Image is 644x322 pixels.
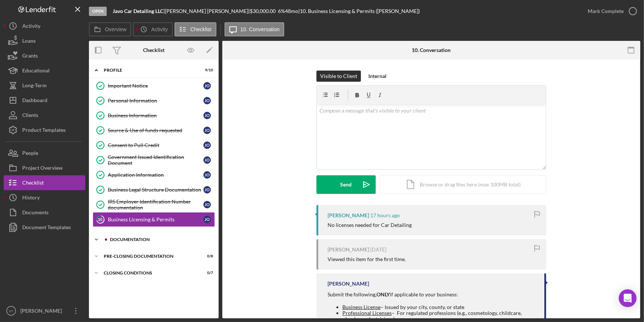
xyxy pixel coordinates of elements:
button: Grants [4,48,85,63]
div: J O [203,201,211,208]
div: 0 / 7 [200,271,213,275]
div: [PERSON_NAME] [19,303,67,320]
div: Product Templates [22,123,66,139]
button: Long-Term [4,78,85,93]
div: [PERSON_NAME] [328,212,369,218]
a: Dashboard [4,93,85,108]
div: J O [203,112,211,119]
div: Clients [22,108,38,124]
button: Clients [4,108,85,123]
div: 6 % [278,8,285,14]
button: Mark Complete [580,4,640,19]
a: Important NoticeJO [93,78,215,93]
a: Consent to Pull CreditJO [93,138,215,153]
div: Long-Term [22,78,47,95]
a: 10Business Licensing & PermitsJO [93,212,215,227]
div: 10. Conversation [412,47,451,53]
label: Activity [151,26,167,32]
div: Mark Complete [588,4,624,19]
button: Educational [4,63,85,78]
strong: ONLY [376,291,390,297]
div: J O [203,97,211,104]
button: People [4,146,85,160]
div: Consent to Pull Credit [108,142,203,148]
p: Submit the following, if applicable to your business: [328,290,537,299]
button: 10. Conversation [225,22,285,36]
div: | 10. Business Licensing & Permits ([PERSON_NAME]) [298,8,420,14]
div: Viewed this item for the first time. [328,256,406,262]
div: Closing Conditions [104,271,195,275]
div: J O [203,186,211,193]
div: 9 / 10 [200,68,213,72]
div: Documents [22,205,49,222]
button: Internal [365,71,390,82]
button: Overview [89,22,131,36]
button: Visible to Client [316,71,361,82]
div: History [22,190,40,207]
div: [PERSON_NAME] [PERSON_NAME] | [165,8,250,14]
div: Documentation [110,237,209,242]
span: Professional Licenses [342,310,392,316]
button: Product Templates [4,123,85,137]
div: People [22,146,38,162]
a: Business InformationJO [93,108,215,123]
a: Source & Use of funds requestedJO [93,123,215,138]
div: Checklist [143,47,165,53]
div: Open [89,7,107,16]
div: Important Notice [108,83,203,89]
div: Open Intercom Messenger [619,289,637,307]
a: Application InformationJO [93,167,215,182]
div: Activity [22,19,40,35]
div: Business Information [108,113,203,118]
div: Source & Use of funds requested [108,127,203,133]
div: J O [203,171,211,179]
a: Personal InformationJO [93,93,215,108]
tspan: 10 [98,217,103,222]
a: Government Issued Identification DocumentJO [93,153,215,167]
div: J O [203,216,211,223]
div: Project Overview [22,160,63,177]
time: 2025-08-26 01:04 [370,247,386,253]
button: VT[PERSON_NAME] [4,303,85,318]
span: Business License [342,304,381,310]
button: Project Overview [4,160,85,175]
div: Send [341,175,352,194]
a: Document Templates [4,220,85,235]
label: Checklist [190,26,212,32]
div: 0 / 8 [200,254,213,258]
div: Application Information [108,172,203,178]
div: $30,000.00 [250,8,278,14]
div: Document Templates [22,220,71,237]
button: Activity [4,19,85,33]
button: History [4,190,85,205]
div: No licenses needed for Car Detailing [328,222,412,228]
div: Internal [368,71,386,82]
button: Documents [4,205,85,220]
div: J O [203,82,211,90]
button: Loans [4,33,85,48]
div: Profile [104,68,195,72]
div: Business Legal Structure Documentation [108,187,203,193]
button: Checklist [4,175,85,190]
div: IRS Employer Identification Number documentation [108,199,203,211]
div: Dashboard [22,93,47,110]
button: Checklist [175,22,216,36]
label: Overview [105,26,126,32]
div: Personal Information [108,98,203,104]
a: IRS Employer Identification Number documentationJO [93,197,215,212]
li: – For regulated professions (e.g., cosmetology, childcare, plumbers, electricians) [342,310,537,322]
text: VT [9,309,13,313]
div: [PERSON_NAME] [328,281,369,287]
button: Send [316,175,376,194]
div: J O [203,127,211,134]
